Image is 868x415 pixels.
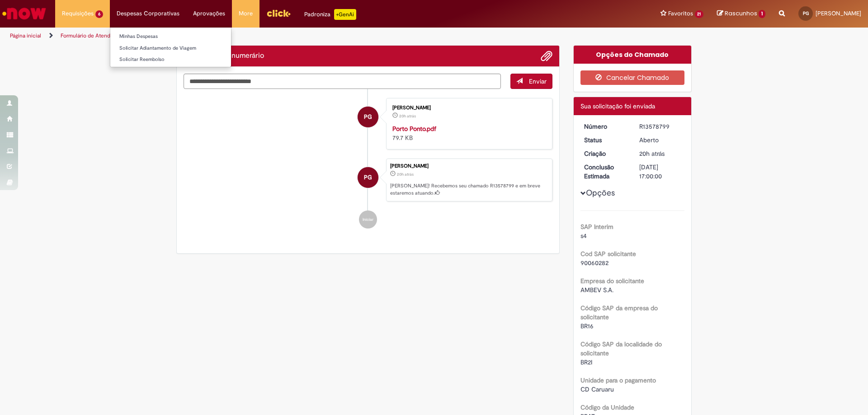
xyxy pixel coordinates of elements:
a: Solicitar Reembolso [110,55,231,65]
span: 21 [695,10,704,18]
span: Aprovações [193,9,225,18]
b: Código SAP da localidade do solicitante [580,340,662,357]
b: Cod SAP solicitante [580,250,636,258]
span: More [239,9,253,18]
button: Adicionar anexos [541,50,552,62]
dt: Número [577,122,633,131]
b: SAP Interim [580,223,613,231]
ul: Histórico de tíquete [184,89,552,238]
b: Empresa do solicitante [580,277,644,285]
div: [DATE] 17:00:00 [639,163,681,181]
ul: Trilhas de página [7,28,572,44]
span: Sua solicitação foi enviada [580,102,655,110]
span: 20h atrás [397,172,414,177]
span: PG [364,106,372,128]
span: PG [803,10,809,16]
div: Opções do Chamado [574,46,692,64]
div: Pedro Paulo Silva Guedes [358,167,378,188]
dt: Conclusão Estimada [577,163,633,181]
span: PG [364,167,372,188]
b: Código da Unidade [580,403,634,411]
a: Formulário de Atendimento [61,32,127,39]
span: 90060282 [580,259,609,267]
div: 29/09/2025 18:11:25 [639,149,681,158]
a: Página inicial [10,32,41,39]
b: Unidade para o pagamento [580,376,656,384]
a: Porto Ponto.pdf [392,125,436,133]
a: Minhas Despesas [110,32,231,42]
img: click_logo_yellow_360x200.png [266,6,291,20]
a: Rascunhos [717,9,765,18]
li: Pedro Paulo Silva Guedes [184,159,552,202]
p: [PERSON_NAME]! Recebemos seu chamado R13578799 e em breve estaremos atuando. [390,182,547,196]
b: Código SAP da empresa do solicitante [580,304,658,321]
a: Solicitar Adiantamento de Viagem [110,43,231,53]
p: +GenAi [334,9,356,20]
span: Favoritos [668,9,693,18]
div: [PERSON_NAME] [390,163,547,169]
div: 79.7 KB [392,124,543,142]
time: 29/09/2025 18:10:59 [399,113,416,119]
span: Enviar [529,77,547,85]
span: CD Caruaru [580,385,614,393]
span: Despesas Corporativas [117,9,179,18]
ul: Despesas Corporativas [110,27,231,67]
button: Enviar [510,74,552,89]
span: BR2I [580,358,592,366]
span: [PERSON_NAME] [816,9,861,17]
textarea: Digite sua mensagem aqui... [184,74,501,89]
div: [PERSON_NAME] [392,105,543,111]
span: BR16 [580,322,594,330]
span: Rascunhos [725,9,757,18]
dt: Criação [577,149,633,158]
div: R13578799 [639,122,681,131]
div: Aberto [639,135,681,145]
div: Padroniza [304,9,356,20]
span: 20h atrás [639,149,665,158]
div: Pedro Paulo Silva Guedes [358,107,378,127]
span: 1 [759,10,765,18]
dt: Status [577,135,633,145]
span: AMBEV S.A. [580,286,613,294]
time: 29/09/2025 18:11:25 [639,149,665,158]
span: 6 [95,10,103,18]
span: s4 [580,232,587,240]
span: 20h atrás [399,113,416,119]
button: Cancelar Chamado [580,70,685,85]
time: 29/09/2025 18:11:25 [397,172,414,177]
img: ServiceNow [1,5,47,23]
span: Requisições [62,9,94,18]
